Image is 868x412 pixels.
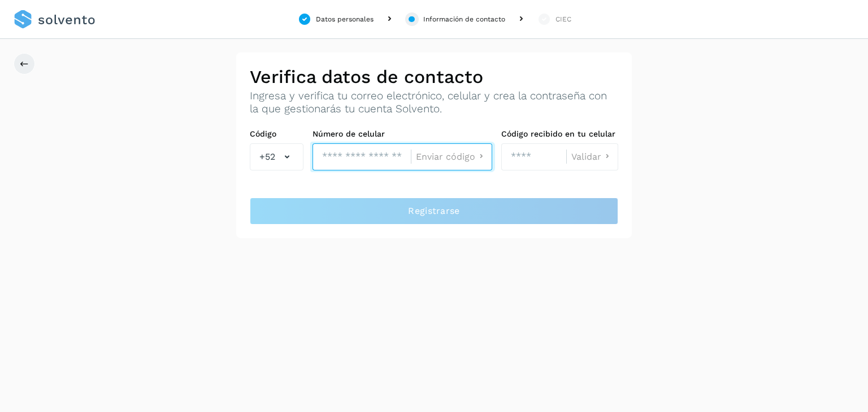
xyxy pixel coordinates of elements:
[423,14,505,24] div: Información de contacto
[408,205,459,217] span: Registrarse
[571,151,613,163] button: Validar
[250,66,618,87] h2: Verifica datos de contacto
[416,152,475,161] span: Enviar código
[259,150,275,164] span: +52
[250,129,303,139] label: Código
[313,129,492,139] label: Número de celular
[416,151,487,163] button: Enviar código
[571,152,601,161] span: Validar
[501,129,618,139] label: Código recibido en tu celular
[250,90,618,116] p: Ingresa y verifica tu correo electrónico, celular y crea la contraseña con la que gestionarás tu ...
[250,198,618,225] button: Registrarse
[316,14,374,24] div: Datos personales
[555,14,571,24] div: CIEC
